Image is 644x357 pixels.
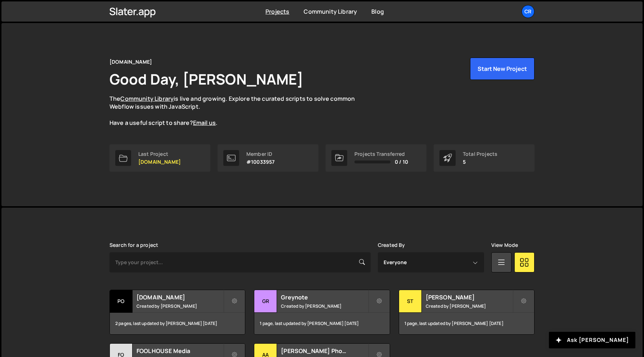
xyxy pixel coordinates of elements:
[110,290,133,313] div: po
[399,313,534,334] div: 1 page, last updated by [PERSON_NAME] [DATE]
[120,95,174,103] a: Community Library
[281,303,368,309] small: Created by [PERSON_NAME]
[304,8,357,15] a: Community Library
[522,5,535,18] a: cr
[549,332,635,348] button: Ask [PERSON_NAME]
[463,151,497,157] div: Total Projects
[137,347,223,355] h2: FOOLHOUSE Media
[137,303,223,309] small: Created by [PERSON_NAME]
[109,95,369,127] p: The is live and growing. Explore the curated scripts to solve common Webflow issues with JavaScri...
[399,290,422,313] div: St
[426,293,513,301] h2: [PERSON_NAME]
[426,303,513,309] small: Created by [PERSON_NAME]
[109,69,303,89] h1: Good Day, [PERSON_NAME]
[110,313,245,334] div: 2 pages, last updated by [PERSON_NAME] [DATE]
[246,159,274,165] p: #10033957
[137,293,223,301] h2: [DOMAIN_NAME]
[109,58,152,66] div: [DOMAIN_NAME]
[109,144,210,172] a: Last Project [DOMAIN_NAME]
[254,313,389,334] div: 1 page, last updated by [PERSON_NAME] [DATE]
[399,290,535,335] a: St [PERSON_NAME] Created by [PERSON_NAME] 1 page, last updated by [PERSON_NAME] [DATE]
[395,159,408,165] span: 0 / 10
[254,290,277,313] div: Gr
[138,151,181,157] div: Last Project
[281,293,368,301] h2: Greynote
[470,58,535,80] button: Start New Project
[463,159,497,165] p: 5
[265,8,289,15] a: Projects
[371,8,384,15] a: Blog
[281,347,368,355] h2: [PERSON_NAME] Photography Portfolio
[378,242,405,248] label: Created By
[138,159,181,165] p: [DOMAIN_NAME]
[254,290,390,335] a: Gr Greynote Created by [PERSON_NAME] 1 page, last updated by [PERSON_NAME] [DATE]
[491,242,518,248] label: View Mode
[109,242,158,248] label: Search for a project
[109,252,371,272] input: Type your project...
[109,290,245,335] a: po [DOMAIN_NAME] Created by [PERSON_NAME] 2 pages, last updated by [PERSON_NAME] [DATE]
[193,119,216,127] a: Email us
[354,151,408,157] div: Projects Transferred
[246,151,274,157] div: Member ID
